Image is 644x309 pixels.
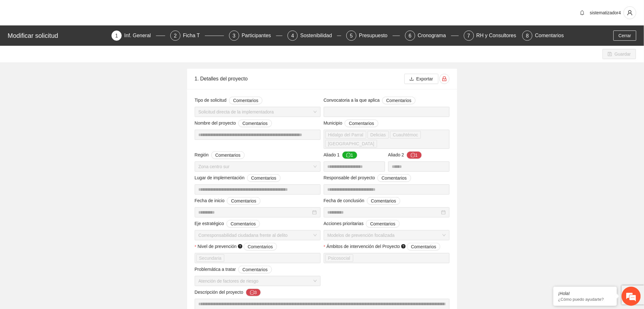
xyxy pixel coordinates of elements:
[328,131,363,138] span: Hidalgo del Parral
[368,131,389,139] span: Delicias
[382,175,407,182] span: Comentarios
[244,243,277,251] button: Nivel de prevención question-circle
[238,266,272,273] button: Problemática a tratar
[410,77,414,82] span: download
[324,220,400,228] span: Acciones prioritarias
[328,140,375,147] span: [GEOGRAPHIC_DATA]
[467,33,470,38] span: 7
[409,33,411,38] span: 6
[227,197,260,205] button: Fecha de inicio
[477,31,521,41] div: RH y Consultores
[195,220,260,228] span: Eje estratégico
[324,151,357,159] span: Aliado 1
[417,75,433,82] span: Exportar
[8,31,108,41] div: Modificar solicitud
[324,197,401,205] span: Fecha de conclusión
[388,151,422,159] span: Aliado 2
[324,97,416,104] span: Convocatoria a la que aplica
[377,174,411,182] button: Responsable del proyecto
[170,31,224,41] div: 2Ficha T
[250,290,254,295] span: message
[558,297,612,302] p: ¿Cómo puedo ayudarte?
[196,254,225,262] span: Secundaria
[526,33,529,38] span: 8
[174,33,177,38] span: 2
[603,49,636,59] button: saveGuardar
[325,140,377,148] span: Chihuahua
[324,120,378,127] span: Municipio
[390,131,421,139] span: Cuauhtémoc
[238,244,242,249] span: question-circle
[439,74,450,84] button: lock
[327,243,440,251] span: Ámbitos de intervención del Proyecto
[198,243,277,251] span: Nivel de prevención
[242,120,268,127] span: Comentarios
[371,197,396,204] span: Comentarios
[324,174,411,182] span: Responsable del proyecto
[535,31,564,41] div: Comentarios
[300,31,337,41] div: Sostenibilidad
[349,120,374,127] span: Comentarios
[411,243,436,250] span: Comentarios
[3,174,121,196] textarea: Escriba su mensaje y pulse “Intro”
[401,244,406,249] span: question-circle
[199,255,222,262] span: Secundaria
[195,266,272,273] span: Problemática a tratar
[233,97,258,104] span: Comentarios
[195,97,263,104] span: Tipo de solicitud
[350,33,353,38] span: 5
[195,151,245,159] span: Región
[229,31,283,41] div: 3Participantes
[112,31,165,41] div: 1Inf. General
[386,97,411,104] span: Comentarios
[242,266,268,273] span: Comentarios
[199,107,317,117] span: Solicitud directa de la implementadora
[619,32,631,39] span: Cerrar
[231,197,256,204] span: Comentarios
[248,243,273,250] span: Comentarios
[195,174,281,182] span: Lugar de implementación
[359,31,393,41] div: Presupuesto
[238,120,272,127] button: Nombre del proyecto
[624,10,636,16] span: user
[522,31,564,41] div: 8Comentarios
[199,162,317,171] span: Zona centro sur
[104,3,119,18] div: Minimizar ventana de chat en vivo
[227,220,260,228] button: Eje estratégico
[464,31,518,41] div: 7RH y Consultores
[590,10,621,15] span: sistematizador4
[242,31,276,41] div: Participantes
[195,289,261,296] span: Descripción del proyecto
[624,6,636,19] button: user
[393,131,418,138] span: Cuauhtémoc
[195,197,261,205] span: Fecha de inicio
[124,31,156,41] div: Inf. General
[33,32,107,41] div: Chatee con nosotros ahora
[233,33,235,38] span: 3
[328,230,446,240] span: Modelos de prevención focalizada
[211,151,245,159] button: Región
[231,220,256,227] span: Comentarios
[291,33,294,38] span: 4
[199,276,317,286] span: Atención de factores de riesgo
[405,31,459,41] div: 6Cronograma
[195,120,272,127] span: Nombre del proyecto
[407,151,422,159] button: Aliado 2
[370,131,386,138] span: Delicias
[346,31,400,41] div: 5Presupuesto
[346,153,351,158] span: message
[411,153,415,158] span: message
[418,31,451,41] div: Cronograma
[246,289,261,296] button: Descripción del proyecto
[247,174,281,182] button: Lugar de implementación
[251,175,276,182] span: Comentarios
[558,291,612,296] div: ¡Hola!
[440,76,449,81] span: lock
[195,70,404,88] div: 1. Detalles del proyecto
[325,131,366,139] span: Hidalgo del Parral
[115,33,118,38] span: 1
[328,255,350,262] span: Psicosocial
[366,220,399,228] button: Acciones prioritarias
[382,97,416,104] button: Convocatoria a la que aplica
[325,254,353,262] span: Psicosocial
